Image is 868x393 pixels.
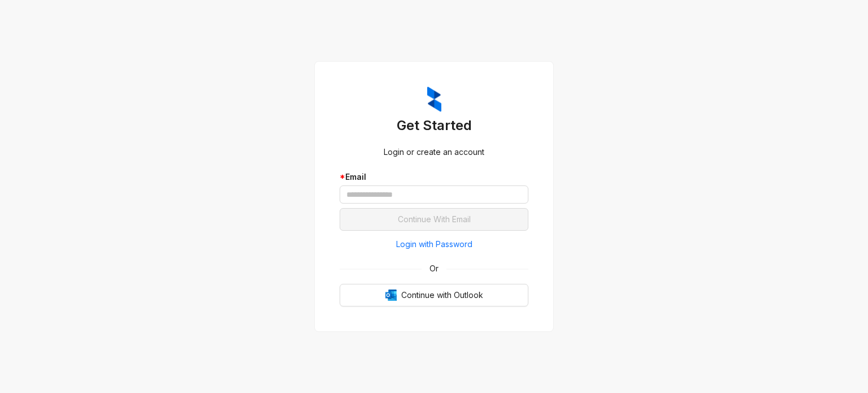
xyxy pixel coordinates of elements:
span: Login with Password [396,238,472,251]
button: Continue With Email [340,208,528,231]
span: Continue with Outlook [401,289,483,301]
div: Login or create an account [340,146,528,158]
h3: Get Started [340,116,528,135]
img: ZumaIcon [427,87,441,113]
div: Email [340,171,528,183]
span: Or [422,262,446,275]
button: OutlookContinue with Outlook [340,284,528,306]
img: Outlook [385,290,397,301]
button: Login with Password [340,235,528,253]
